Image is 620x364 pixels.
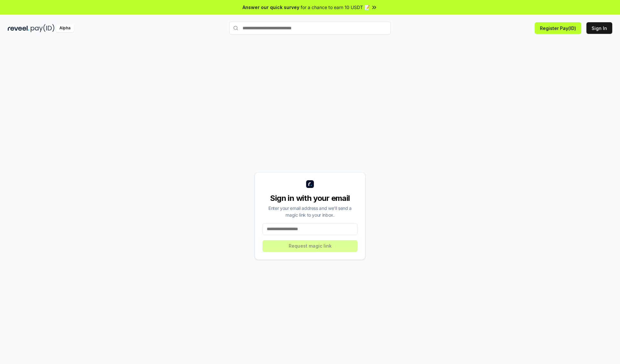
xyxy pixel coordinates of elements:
img: logo_small [306,180,314,188]
button: Register Pay(ID) [535,22,581,34]
span: for a chance to earn 10 USDT 📝 [301,4,370,11]
img: pay_id [31,24,55,32]
span: Answer our quick survey [243,4,299,11]
div: Sign in with your email [263,193,357,203]
div: Alpha [56,24,74,32]
div: Enter your email address and we’ll send a magic link to your inbox. [263,205,357,218]
button: Sign In [586,22,612,34]
img: reveel_dark [8,24,29,32]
